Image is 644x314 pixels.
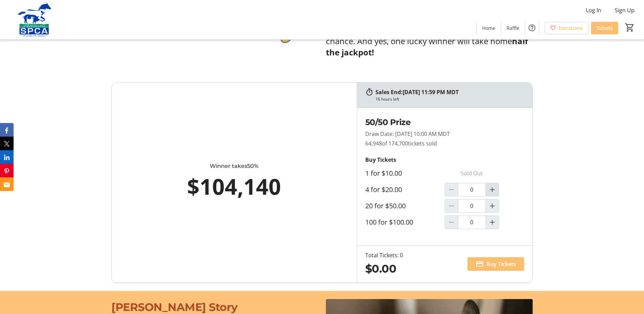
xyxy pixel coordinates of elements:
[486,199,499,212] button: Increment by one
[142,170,327,203] div: $104,140
[365,169,402,177] label: 1 for $10.00
[142,162,327,170] div: Winner takes
[365,261,403,277] div: $0.00
[365,116,524,128] h2: 50/50 Prize
[486,183,499,196] button: Increment by one
[581,5,607,16] button: Log In
[615,6,634,14] span: Sign Up
[365,156,396,163] strong: Buy Tickets
[624,21,636,34] button: Cart
[586,6,601,14] span: Log In
[375,88,403,96] span: Sales End:
[375,96,399,102] div: 16 hours left
[403,88,459,96] span: [DATE] 11:59 PM MDT
[4,3,65,37] img: Alberta SPCA's Logo
[382,140,408,147] span: of 174,700
[596,24,613,32] span: Tickets
[365,218,413,226] label: 100 for $100.00
[326,35,528,58] strong: half the jackpot!
[477,22,501,34] a: Home
[559,24,583,32] span: Donations
[501,22,525,34] a: Raffle
[365,202,406,210] label: 20 for $50.00
[445,167,499,180] p: Sold Out
[365,130,524,138] p: Draw Date: [DATE] 10:00 AM MDT
[365,139,524,147] p: 64,948 tickets sold
[486,216,499,229] button: Increment by one
[507,24,519,32] span: Raffle
[482,24,495,32] span: Home
[545,22,588,34] a: Donations
[591,22,618,34] a: Tickets
[609,5,640,16] button: Sign Up
[486,260,516,268] span: Buy Tickets
[365,186,402,194] label: 4 for $20.00
[365,251,403,259] div: Total Tickets: 0
[111,300,238,314] span: [PERSON_NAME] Story
[525,21,539,35] button: Help
[467,257,524,271] button: Buy Tickets
[247,163,258,169] span: 50%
